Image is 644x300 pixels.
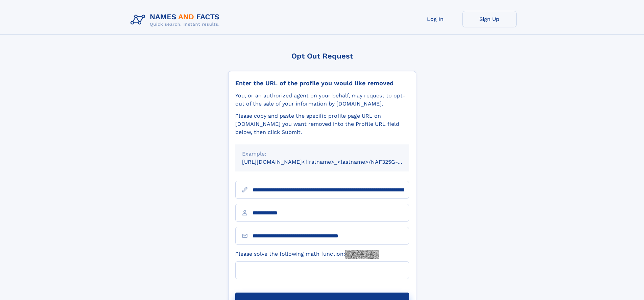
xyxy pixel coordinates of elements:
[462,11,517,27] a: Sign Up
[235,250,379,259] label: Please solve the following math function:
[408,11,462,27] a: Log In
[235,79,409,87] div: Enter the URL of the profile you would like removed
[242,150,402,158] div: Example:
[242,159,422,165] small: [URL][DOMAIN_NAME]<firstname>_<lastname>/NAF325G-xxxxxxxx
[235,112,409,136] div: Please copy and paste the specific profile page URL on [DOMAIN_NAME] you want removed into the Pr...
[235,92,409,108] div: You, or an authorized agent on your behalf, may request to opt-out of the sale of your informatio...
[128,11,225,29] img: Logo Names and Facts
[228,52,416,60] div: Opt Out Request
